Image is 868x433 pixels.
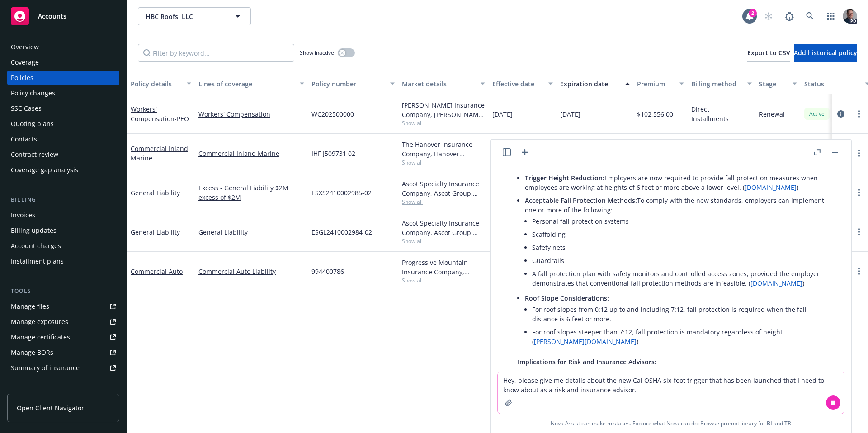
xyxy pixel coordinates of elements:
span: 994400786 [311,267,344,276]
a: Summary of insurance [7,361,119,375]
span: Acceptable Fall Protection Methods: [525,196,637,205]
div: Ascot Specialty Insurance Company, Ascot Group, Amwins [402,218,485,237]
a: Commercial Auto Liability [198,267,304,276]
a: Manage BORs [7,345,119,360]
div: Policies [11,71,33,85]
button: Add historical policy [794,44,857,62]
span: Active [808,110,826,118]
span: Direct - Installments [691,104,752,123]
button: Effective date [489,73,557,94]
a: Commercial Auto [131,267,183,276]
a: General Liability [131,228,180,236]
div: Manage BORs [11,345,53,360]
img: photo [843,9,857,24]
div: Lines of coverage [198,79,294,89]
div: [PERSON_NAME] Insurance Company, [PERSON_NAME] Insurance Company, Integrity Risk Insurance [402,100,485,119]
div: Expiration date [560,79,620,89]
li: For roof slopes steeper than 7:12, fall protection is mandatory regardless of height. ( ) [532,325,831,348]
span: Implications for Risk and Insurance Advisors: [518,358,656,366]
a: Accounts [7,4,119,29]
a: Search [801,7,819,25]
a: Report a Bug [780,7,798,25]
a: Installment plans [7,254,119,268]
button: Market details [398,73,489,94]
a: Billing updates [7,223,119,238]
button: Premium [633,73,688,94]
a: Switch app [822,7,840,25]
a: General Liability [198,227,304,237]
div: Effective date [492,79,543,89]
div: Manage files [11,299,49,314]
a: TR [784,419,791,427]
div: SSC Cases [11,101,42,116]
p: Employers are now required to provide fall protection measures when employees are working at heig... [525,173,831,192]
a: BI [767,419,772,427]
span: [DATE] [560,109,580,119]
span: Open Client Navigator [17,403,84,413]
a: Invoices [7,208,119,222]
input: Filter by keyword... [138,44,294,62]
div: Progressive Mountain Insurance Company, Progressive [402,258,485,277]
div: Contract review [11,147,58,162]
div: Billing [7,195,119,204]
span: Trigger Height Reduction: [525,174,604,182]
a: circleInformation [835,108,846,119]
a: Contacts [7,132,119,146]
a: Manage files [7,299,119,314]
span: WC202500000 [311,109,354,119]
div: Manage exposures [11,315,68,329]
div: Coverage gap analysis [11,163,78,177]
div: Tools [7,287,119,296]
a: General Liability [131,188,180,197]
span: Show all [402,277,485,284]
span: - PEO [175,114,189,123]
div: Ascot Specialty Insurance Company, Ascot Group, Amwins [402,179,485,198]
a: more [854,266,864,277]
li: For roof slopes from 0:12 up to and including 7:12, fall protection is required when the fall dis... [532,303,831,325]
span: $102,556.00 [637,109,673,119]
span: HBC Roofs, LLC [146,12,224,21]
span: Show all [402,198,485,206]
a: Policy changes [7,86,119,100]
div: Invoices [11,208,35,222]
span: Renewal [759,109,785,119]
a: Workers' Compensation [198,109,304,119]
div: Coverage [11,55,39,70]
a: Policies [7,71,119,85]
a: Workers' Compensation [131,105,189,123]
a: Quoting plans [7,117,119,131]
a: more [854,187,864,198]
button: Billing method [688,73,755,94]
div: Installment plans [11,254,64,268]
p: To comply with the new standards, employers can implement one or more of the following: [525,196,831,215]
span: ESXS2410002985-02 [311,188,372,198]
a: [PERSON_NAME][DOMAIN_NAME] [534,337,637,346]
a: Coverage gap analysis [7,163,119,177]
span: Accounts [38,13,66,20]
span: Add historical policy [794,48,857,57]
div: Quoting plans [11,117,54,131]
a: Overview [7,40,119,54]
div: Status [804,79,859,89]
div: Billing updates [11,223,57,238]
span: ESGL2410002984-02 [311,227,372,237]
a: Manage exposures [7,315,119,329]
div: Policy details [131,79,181,89]
li: Safety nets [532,241,831,254]
div: Policy changes [11,86,55,100]
span: Nova Assist can make mistakes. Explore what Nova can do: Browse prompt library for and [551,414,791,433]
div: Stage [759,79,787,89]
span: [DATE] [492,109,513,119]
a: [DOMAIN_NAME] [750,279,802,287]
div: Summary of insurance [11,361,80,375]
div: Contacts [11,132,37,146]
a: Commercial Inland Marine [131,144,188,162]
li: Personal fall protection systems [532,215,831,228]
div: Overview [11,40,39,54]
button: Policy details [127,73,195,94]
button: Policy number [308,73,398,94]
a: more [854,108,864,119]
div: 2 [749,9,757,17]
a: Manage certificates [7,330,119,344]
div: Policy number [311,79,385,89]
